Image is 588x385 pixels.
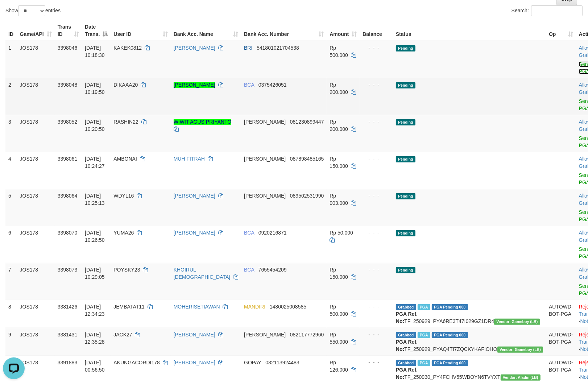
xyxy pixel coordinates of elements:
td: 9 [5,328,17,356]
span: Marked by baohafiz [418,304,430,310]
span: Pending [396,193,415,199]
td: TF_250929_PYAQ4TI7ZQCKYKAFIOHO [393,328,546,356]
span: BRI [244,45,252,51]
span: MANDIRI [244,304,265,310]
span: PGA Pending [432,332,468,338]
span: Marked by baodewi [418,360,430,366]
span: Rp 500.000 [330,45,348,58]
span: JACK27 [113,332,132,338]
div: - - - [363,331,390,338]
th: Bank Acc. Number: activate to sort column ascending [241,20,327,41]
div: - - - [363,192,390,199]
td: JOS178 [17,300,55,328]
a: [PERSON_NAME] [174,332,215,338]
span: Pending [396,45,415,51]
span: PGA Pending [432,360,468,366]
td: AUTOWD-BOT-PGA [546,300,576,328]
span: PGA Pending [432,304,468,310]
span: BCA [244,267,254,273]
td: JOS178 [17,152,55,189]
span: RASHIN22 [113,119,138,125]
span: Pending [396,82,415,88]
div: - - - [363,266,390,273]
td: 7 [5,263,17,300]
span: Rp 150.000 [330,156,348,169]
button: Open LiveChat chat widget [3,3,25,25]
span: Vendor URL: https://dashboard.q2checkout.com/secure [497,347,543,353]
th: Balance [360,20,393,41]
a: [PERSON_NAME] [174,193,215,199]
span: Rp 200.000 [330,82,348,95]
span: Copy 082113924483 to clipboard [265,360,299,365]
td: 4 [5,152,17,189]
a: MUH FITRAH [174,156,205,162]
td: JOS178 [17,226,55,263]
span: Pending [396,267,415,273]
span: BCA [244,230,254,236]
span: [DATE] 10:26:50 [85,230,105,243]
span: [DATE] 10:29:05 [85,267,105,280]
a: [PERSON_NAME] [174,230,215,236]
span: Vendor URL: https://dashboard.q2checkout.com/secure [494,319,540,325]
span: [PERSON_NAME] [244,193,286,199]
a: [PERSON_NAME] [174,82,215,88]
span: DIKAAA20 [113,82,138,88]
span: BCA [244,82,254,88]
span: GOPAY [244,360,261,365]
span: Rp 500.000 [330,304,348,317]
th: Bank Acc. Name: activate to sort column ascending [171,20,241,41]
span: [PERSON_NAME] [244,332,286,338]
td: JOS178 [17,356,55,384]
span: [DATE] 12:35:28 [85,332,105,345]
span: 3398052 [58,119,78,125]
span: Marked by baohafiz [418,332,430,338]
span: Copy 0920216871 to clipboard [258,230,287,236]
th: Date Trans.: activate to sort column descending [82,20,111,41]
span: [DATE] 10:19:50 [85,82,105,95]
span: [PERSON_NAME] [244,156,286,162]
span: [DATE] 10:24:27 [85,156,105,169]
td: JOS178 [17,328,55,356]
span: 3398073 [58,267,78,273]
span: Copy 7655454209 to clipboard [258,267,287,273]
a: MOHERISETIAWAN [174,304,220,310]
a: [PERSON_NAME] [174,360,215,365]
span: 3381431 [58,332,78,338]
span: AKUNGACORDI178 [113,360,160,365]
td: JOS178 [17,78,55,115]
span: Rp 550.000 [330,332,348,345]
span: Pending [396,156,415,162]
th: Trans ID: activate to sort column ascending [55,20,82,41]
span: JEMBATAT11 [113,304,145,310]
span: Grabbed [396,304,416,310]
span: 3398064 [58,193,78,199]
span: Rp 903.000 [330,193,348,206]
span: [DATE] 10:18:30 [85,45,105,58]
span: WDYL16 [113,193,134,199]
span: 3398070 [58,230,78,236]
span: Copy 081230899447 to clipboard [290,119,324,125]
a: WIWIT AGUS PRIYANTO [174,119,231,125]
input: Search: [531,5,583,16]
span: Pending [396,230,415,236]
span: Grabbed [396,332,416,338]
span: YUMA26 [113,230,134,236]
th: Status [393,20,546,41]
td: 6 [5,226,17,263]
span: 3391883 [58,360,78,365]
span: [DATE] 10:20:50 [85,119,105,132]
span: POYSKY23 [113,267,140,273]
td: JOS178 [17,41,55,78]
b: PGA Ref. No: [396,311,418,324]
td: 2 [5,78,17,115]
div: - - - [363,303,390,310]
select: Showentries [18,5,45,16]
span: Copy 1480025008585 to clipboard [270,304,306,310]
span: Rp 126.000 [330,360,348,373]
td: 1 [5,41,17,78]
a: KHOIRUL [DEMOGRAPHIC_DATA] [174,267,231,280]
span: Pending [396,119,415,125]
span: Copy 089502531990 to clipboard [290,193,324,199]
span: AMBONAI [113,156,137,162]
td: TF_250929_PYA6RE3T47I029GZ1DR4 [393,300,546,328]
